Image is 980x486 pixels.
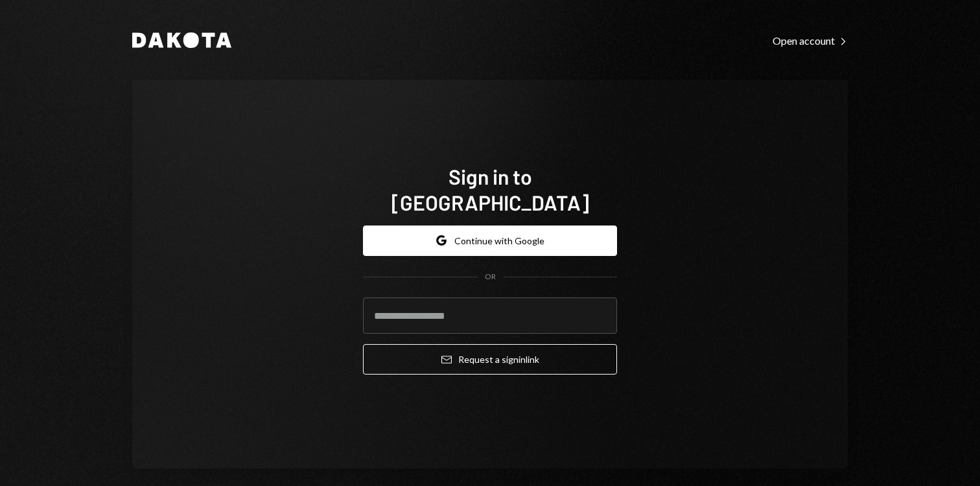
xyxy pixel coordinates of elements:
div: OR [485,272,496,283]
a: Open account [773,33,848,47]
div: Open account [773,34,848,47]
button: Continue with Google [363,226,617,256]
h1: Sign in to [GEOGRAPHIC_DATA] [363,163,617,215]
button: Request a signinlink [363,344,617,375]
